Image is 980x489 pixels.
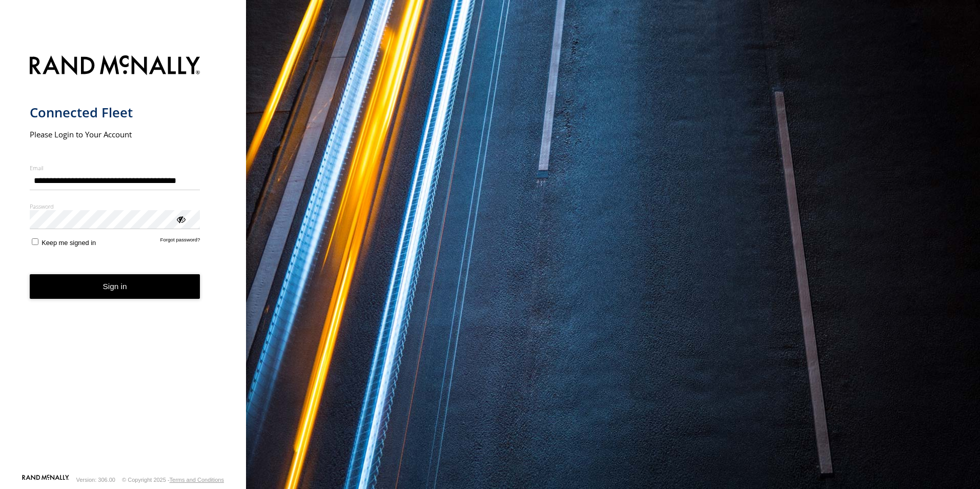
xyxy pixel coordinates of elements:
[170,477,224,483] a: Terms and Conditions
[122,477,224,483] div: © Copyright 2025 -
[30,129,200,139] h2: Please Login to Your Account
[160,237,200,247] a: Forgot password?
[76,477,115,483] div: Version: 306.00
[30,202,200,210] label: Password
[22,475,69,485] a: Visit our Website
[42,239,96,247] span: Keep me signed in
[30,164,200,172] label: Email
[175,214,186,224] div: ViewPassword
[30,104,200,121] h1: Connected Fleet
[30,53,200,79] img: Rand McNally
[32,238,38,245] input: Keep me signed in
[30,274,200,299] button: Sign in
[30,49,217,474] form: main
